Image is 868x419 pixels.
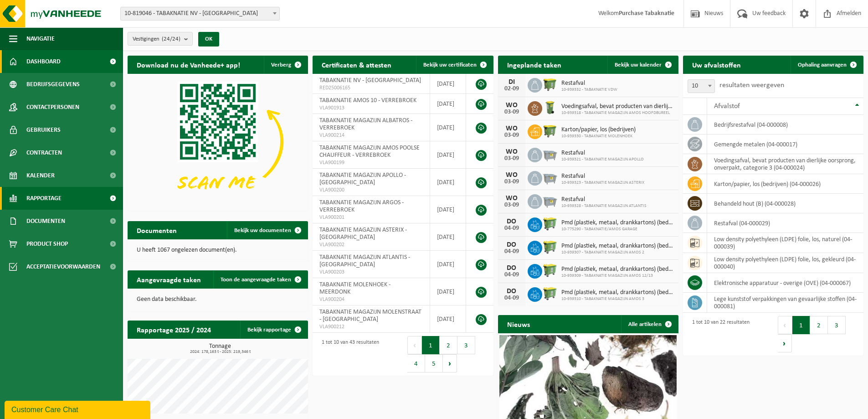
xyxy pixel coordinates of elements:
[542,239,558,255] img: WB-0660-HPE-GN-50
[137,296,299,303] p: Geen data beschikbaar.
[319,214,422,221] span: VLA900201
[221,277,291,283] span: Toon de aangevraagde taken
[542,100,558,115] img: WB-0140-HPE-GN-50
[561,157,644,162] span: 10-939321 - TABAKNATIE MAGAZIJN APOLLO
[707,273,863,293] td: elektronische apparatuur - overige (OVE) (04-000067)
[457,336,475,354] button: 3
[128,270,210,288] h2: Aangevraagde taken
[503,264,521,272] div: DO
[542,77,558,92] img: WB-1100-HPE-GN-51
[319,97,416,104] span: TABAKNATIE AMOS 10 - VERREBROEK
[234,228,291,233] span: Bekijk uw documenten
[542,193,558,208] img: WB-2500-GAL-GY-01
[213,270,307,289] a: Toon de aangevraagde taken
[319,281,390,295] span: TABAKNATIE MOLENHOEK - MEERDONK
[498,315,539,333] h2: Nieuws
[319,254,410,268] span: TABAKNATIE MAGAZIJN ATLANTIS - [GEOGRAPHIC_DATA]
[503,248,521,255] div: 04-09
[319,269,422,276] span: VLA900203
[313,56,401,73] h2: Certificaten & attesten
[319,227,407,241] span: TABAKNATIE MAGAZIJN ASTERIX - [GEOGRAPHIC_DATA]
[132,343,308,354] h3: Tonnage
[810,316,828,334] button: 2
[319,172,406,186] span: TABAKNATIE MAGAZIJN APOLLO - [GEOGRAPHIC_DATA]
[707,134,863,154] td: gemengde metalen (04-000017)
[133,32,180,46] span: Vestigingen
[430,141,467,169] td: [DATE]
[26,141,62,164] span: Contracten
[271,62,291,68] span: Verberg
[319,84,422,92] span: RED25006165
[319,199,404,213] span: TABAKNATIE MAGAZIJN ARGOS - VERREBROEK
[561,173,644,180] span: Restafval
[120,7,280,21] span: 10-819046 - TABAKNATIE NV - ANTWERPEN
[561,110,674,116] span: 10-939318 - TABAKNATIE MAGAZIJN AMOS HOOFDBUREEL
[503,272,521,278] div: 04-09
[319,117,412,131] span: TABAKNATIE MAGAZIJN ALBATROS - VERREBROEK
[423,62,477,68] span: Bekijk uw certificaten
[440,336,457,354] button: 2
[240,321,307,339] a: Bekijk rapportage
[503,241,521,248] div: DO
[319,145,420,159] span: TABAKNATIE MAGAZIJN AMOS POOLSE CHAUFFEUR - VERREBROEK
[561,250,674,255] span: 10-939307 - TABAKNATIE MAGAZIJN AMOS 2
[542,216,558,232] img: WB-0660-HPE-GN-50
[430,169,467,196] td: [DATE]
[778,316,792,334] button: Previous
[542,263,558,278] img: WB-0660-HPE-GN-50
[407,336,422,354] button: Previous
[561,219,674,227] span: Pmd (plastiek, metaal, drankkartons) (bedrijven)
[503,109,521,115] div: 03-09
[430,114,467,141] td: [DATE]
[503,295,521,301] div: 04-09
[542,146,558,162] img: WB-2500-GAL-GY-01
[707,213,863,233] td: restafval (04-000029)
[121,7,279,20] span: 10-819046 - TABAKNATIE NV - ANTWERPEN
[561,126,636,134] span: Karton/papier, los (bedrijven)
[707,233,863,253] td: low density polyethyleen (LDPE) folie, los, naturel (04-000039)
[503,218,521,225] div: DO
[128,221,186,239] h2: Documenten
[498,56,570,73] h2: Ingeplande taken
[707,115,863,134] td: bedrijfsrestafval (04-000008)
[683,56,750,73] h2: Uw afvalstoffen
[407,354,425,372] button: 4
[264,56,307,74] button: Verberg
[128,321,220,338] h2: Rapportage 2025 / 2024
[319,159,422,166] span: VLA900199
[778,334,792,352] button: Next
[422,336,440,354] button: 1
[503,78,521,86] div: DI
[561,180,644,186] span: 10-939323 - TABAKNATIE MAGAZIJN ASTERIX
[430,94,467,114] td: [DATE]
[561,227,674,232] span: 10-775290 - TABAKNATIE/AMOS GARAGE
[503,195,521,202] div: WO
[561,134,636,139] span: 10-939330 - TABAKNATIE MOLENHOEK
[503,102,521,109] div: WO
[707,253,863,273] td: low density polyethyleen (LDPE) folie, los, gekleurd (04-000040)
[430,305,467,333] td: [DATE]
[416,56,493,74] a: Bekijk uw certificaten
[26,233,68,255] span: Product Shop
[319,104,422,112] span: VLA901913
[503,171,521,179] div: WO
[319,296,422,303] span: VLA900204
[319,132,422,139] span: VLA900214
[443,354,457,372] button: Next
[561,266,674,273] span: Pmd (plastiek, metaal, drankkartons) (bedrijven)
[128,32,193,46] button: Vestigingen(24/24)
[26,187,62,210] span: Rapportage
[319,77,421,84] span: TABAKNATIE NV - [GEOGRAPHIC_DATA]
[561,80,617,87] span: Restafval
[198,32,219,47] button: OK
[791,56,863,74] a: Ophaling aanvragen
[319,241,422,248] span: VLA900202
[714,103,740,110] span: Afvalstof
[319,323,422,331] span: VLA900212
[707,174,863,194] td: karton/papier, los (bedrijven) (04-000026)
[26,255,100,278] span: Acceptatievoorwaarden
[561,296,674,302] span: 10-939310 - TABAKNATIE MAGAZIJN AMOS 3
[128,56,249,73] h2: Download nu de Vanheede+ app!
[561,243,674,250] span: Pmd (plastiek, metaal, drankkartons) (bedrijven)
